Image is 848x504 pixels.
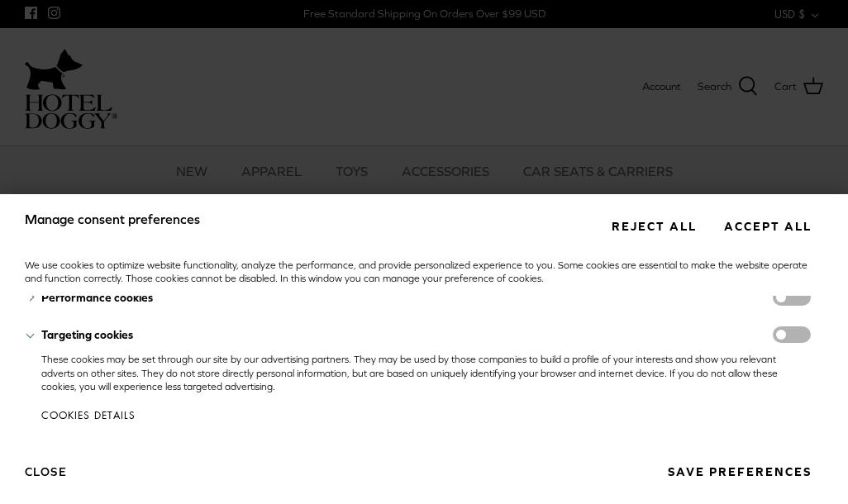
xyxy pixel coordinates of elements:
[41,399,155,433] button: Cookies details
[25,316,575,354] div: Targeting cookies
[655,457,823,487] button: Save preferences
[25,212,200,226] span: Manage consent preferences
[25,458,67,486] button: Close
[25,353,811,394] div: These cookies may be set through our site by our advertising partners. They may be used by those ...
[712,211,823,241] button: Accept all
[599,211,708,241] button: Reject all
[773,326,811,343] label: targeting cookies
[25,279,575,316] div: Performance cookies
[773,289,811,306] label: performance cookies
[25,259,823,286] div: We use cookies to optimize website functionality, analyze the performance, and provide personaliz...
